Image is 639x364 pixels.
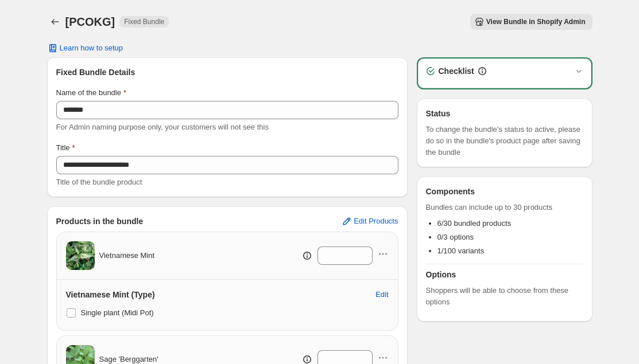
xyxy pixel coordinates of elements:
[56,66,398,78] h3: Fixed Bundle Details
[470,14,592,30] button: View Bundle in Shopify Admin
[426,269,583,280] h3: Options
[47,14,63,30] button: Back
[81,308,154,317] span: Single plant (Midi Pot)
[124,17,164,26] span: Fixed Bundle
[56,142,75,154] label: Title
[60,44,123,53] span: Learn how to setup
[437,233,474,241] span: 0/3 options
[56,178,142,186] span: Title of the bundle product
[56,216,144,227] h3: Products in the bundle
[369,285,395,304] button: Edit
[65,15,115,29] h1: [PCOKG]
[426,202,583,213] span: Bundles can include up to 30 products
[56,87,127,99] label: Name of the bundle
[426,285,583,308] span: Shoppers will be able to choose from these options
[437,219,512,228] span: 6/30 bundled products
[334,212,405,230] button: Edit Products
[99,250,155,261] span: Vietnamese Mint
[354,217,398,226] span: Edit Products
[66,241,95,270] img: Vietnamese Mint
[426,108,583,119] h3: Status
[437,246,485,255] span: 1/100 variants
[439,65,474,77] h3: Checklist
[40,40,130,56] button: Learn how to setup
[486,17,586,26] span: View Bundle in Shopify Admin
[375,290,388,299] span: Edit
[56,123,269,131] span: For Admin naming purpose only, your customers will not see this
[426,124,583,158] span: To change the bundle's status to active, please do so in the bundle's product page after saving t...
[66,289,155,300] h3: Vietnamese Mint (Type)
[426,186,475,197] h3: Components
